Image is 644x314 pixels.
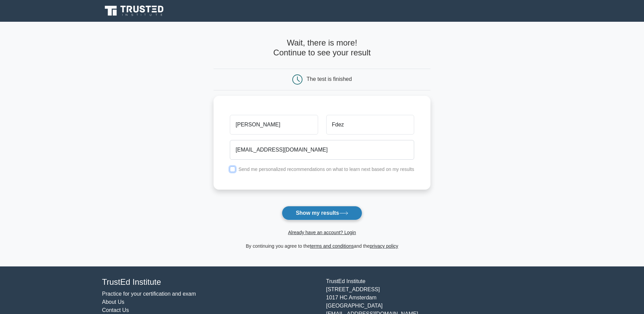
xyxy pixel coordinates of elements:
div: The test is finished [307,76,352,82]
label: Send me personalized recommendations on what to learn next based on my results [238,167,414,172]
h4: Wait, there is more! Continue to see your result [214,38,430,58]
h4: TrustEd Institute [102,277,318,287]
a: Contact Us [102,307,129,313]
a: terms and conditions [310,243,354,249]
input: Last name [326,115,414,135]
a: Already have an account? Login [288,230,356,235]
input: Email [230,140,414,160]
div: By continuing you agree to the and the [209,242,435,250]
a: About Us [102,299,125,305]
button: Show my results [282,206,362,220]
input: First name [230,115,318,135]
a: privacy policy [370,243,398,249]
a: Practice for your certification and exam [102,291,196,297]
